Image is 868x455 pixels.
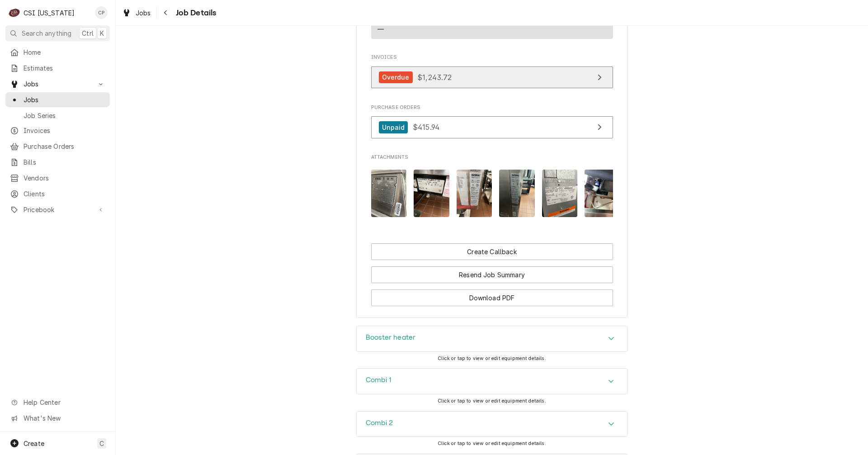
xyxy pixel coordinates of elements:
button: Create Callback [371,243,613,260]
img: WwJiIQqGQ9ey0BQzcJQD [585,170,620,217]
a: Invoices [5,123,110,138]
a: Vendors [5,171,110,185]
button: Accordion Details Expand Trigger [357,326,627,351]
span: Pricebook [24,205,92,214]
div: Button Group Row [371,243,613,260]
span: Home [24,47,105,57]
img: SctaYlNRtWiXpdGUdoSc [542,170,578,217]
h3: Combi 1 [366,376,391,384]
a: Job Series [5,108,110,123]
button: Download PDF [371,289,613,306]
a: Jobs [118,5,155,20]
span: Job Series [24,111,105,120]
span: Invoices [371,54,613,61]
span: Job Details [173,7,217,19]
span: What's New [24,413,104,423]
img: 3jdCK42AQSvhB6SewOjH [499,170,535,217]
span: Jobs [24,79,92,89]
span: Search anything [22,28,71,38]
div: Booster heater [356,326,627,352]
span: K [100,28,104,38]
span: Attachments [371,154,613,161]
a: Go to Jobs [5,76,110,91]
div: CSI Kentucky's Avatar [8,6,21,19]
img: wKR27rh1QASGNm9m08N3 [414,170,449,217]
h3: Booster heater [366,333,415,342]
a: Go to Pricebook [5,202,110,217]
span: Bills [24,157,105,167]
button: Navigate back [159,5,173,20]
div: C [8,6,21,19]
span: Estimates [24,63,105,73]
span: Jobs [24,95,105,104]
span: Vendors [24,173,105,183]
div: Accordion Header [357,412,627,437]
img: lz4it5RcSQ2dqeuHkZvi [457,170,492,217]
div: Accordion Header [357,326,627,351]
span: Click or tap to view or edit equipment details. [438,398,546,404]
div: — [377,24,384,34]
div: Button Group Row [371,260,613,283]
div: Button Group Row [371,283,613,306]
img: BH23THzCQhabeOS7HcGy [371,170,407,217]
span: Ctrl [82,28,94,38]
div: Unpaid [379,121,408,133]
a: View Invoice [371,66,613,89]
div: Purchase Orders [371,104,613,143]
span: Click or tap to view or edit equipment details. [438,441,546,446]
span: Purchase Orders [371,104,613,111]
div: Attachments [371,154,613,224]
a: Bills [5,155,110,170]
a: Clients [5,186,110,201]
a: Go to Help Center [5,395,110,410]
span: Invoices [24,126,105,135]
a: Home [5,45,110,60]
div: Craig Pierce's Avatar [95,6,108,19]
a: Purchase Orders [5,139,110,154]
span: Help Center [24,398,104,407]
span: Click or tap to view or edit equipment details. [438,355,546,361]
button: Accordion Details Expand Trigger [357,412,627,437]
div: Combi 1 [356,368,627,394]
div: Overdue [379,71,413,84]
span: Jobs [136,8,151,18]
div: Combi 2 [356,411,627,437]
span: $415.94 [413,123,439,132]
a: Estimates [5,61,110,76]
div: Accordion Header [357,369,627,394]
a: Go to What's New [5,411,110,426]
button: Search anythingCtrlK [5,25,110,41]
a: Jobs [5,92,110,107]
button: Resend Job Summary [371,266,613,283]
span: Attachments [371,163,613,225]
button: Accordion Details Expand Trigger [357,369,627,394]
span: Clients [24,189,105,199]
div: Invoices [371,54,613,93]
span: Purchase Orders [24,142,105,151]
a: View Purchase Order [371,116,613,138]
h3: Combi 2 [366,419,393,427]
span: C [99,439,104,448]
span: $1,243.72 [417,72,452,81]
div: CP [95,6,108,19]
div: CSI [US_STATE] [24,8,75,18]
span: Create [24,440,44,447]
div: Button Group [371,243,613,306]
